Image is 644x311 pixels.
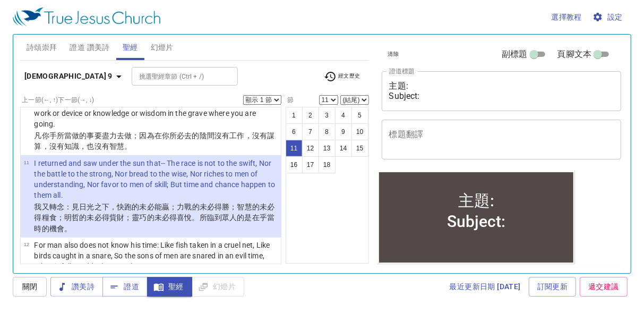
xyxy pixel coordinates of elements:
[64,224,72,233] wh6294: 。
[302,107,319,124] button: 2
[34,131,274,150] wh6213: 的事要盡力
[21,280,38,293] span: 關閉
[389,81,614,101] textarea: 主題: Subject:
[317,69,367,85] button: 經文歷史
[34,97,278,129] p: Whatever your hand finds to do, do it with your might; for there is no work or device or knowledg...
[445,277,525,297] a: 最近更新日期 [DATE]
[335,140,352,157] button: 14
[286,156,303,173] button: 16
[34,130,278,152] p: 凡
[135,70,217,82] input: Type Bible Reference
[23,241,29,247] span: 12
[49,224,72,233] wh7136: 機會
[34,213,274,232] wh3045: 未必得喜悅
[34,158,278,200] p: I returned and saw under the sun that-- The race is not to the swift, Nor the battle to the stron...
[22,97,94,103] label: 上一節 (←, ↑) 下一節 (→, ↓)
[502,48,527,61] span: 副標題
[302,123,319,140] button: 7
[34,203,274,232] wh1368: 未必得勝
[302,140,319,157] button: 12
[34,213,274,232] wh2580: 。所臨到眾人的是在乎當時的
[34,203,274,232] wh4421: ；智慧的
[59,280,95,293] span: 讚美詩
[286,107,303,124] button: 1
[111,280,139,293] span: 證道
[286,97,294,103] label: 節
[557,48,592,61] span: 頁腳文本
[50,277,103,297] button: 讚美詩
[34,131,274,150] wh3581: 去做
[450,280,521,293] span: 最近更新日期 [DATE]
[319,107,336,124] button: 3
[302,156,319,173] button: 17
[324,70,360,83] span: 經文歷史
[42,142,132,150] wh2808: ，沒有知識
[552,11,582,24] span: 選擇教程
[34,213,274,232] wh6239: ；靈巧的
[147,277,192,297] button: 聖經
[156,280,184,293] span: 聖經
[34,131,274,150] wh3027: 所當做
[34,203,274,232] wh7200: 日光
[123,41,138,54] span: 聖經
[547,7,587,27] button: 選擇教程
[23,159,29,165] span: 11
[319,140,336,157] button: 13
[124,142,132,150] wh2451: 。
[351,123,368,140] button: 10
[34,201,278,233] p: 我又轉念
[34,203,274,232] wh7031: 未必能贏
[286,140,303,157] button: 11
[79,142,132,150] wh1847: ，也沒有智慧
[377,171,575,264] iframe: from-child
[70,41,109,54] span: 證道 讚美詩
[24,70,113,83] b: [DEMOGRAPHIC_DATA] 9
[595,11,623,24] span: 設定
[34,203,274,232] wh2450: 未必得糧食
[13,277,47,297] button: 關閉
[588,280,619,293] span: 遞交建議
[286,123,303,140] button: 6
[335,123,352,140] button: 9
[319,156,336,173] button: 18
[34,213,274,232] wh995: 未必得貲財
[34,213,274,232] wh3899: ；明哲的
[382,48,406,61] button: 清除
[351,140,368,157] button: 15
[537,280,568,293] span: 訂閱更新
[529,277,577,297] a: 訂閱更新
[351,107,368,124] button: 5
[590,7,627,27] button: 設定
[319,123,336,140] button: 8
[335,107,352,124] button: 4
[580,277,628,297] a: 遞交建議
[102,277,148,297] button: 證道
[34,203,274,232] wh7725: ：見
[13,7,160,27] img: True Jesus Church
[34,131,274,150] wh4672: 你手
[388,49,399,59] span: 清除
[34,131,274,150] wh6213: ；因為在你所必去
[34,203,274,232] wh4793: ；力戰的
[27,41,57,54] span: 詩頌崇拜
[34,240,278,272] p: For man also does not know his time: Like fish taken in a cruel net, Like birds caught in a snare...
[20,66,130,86] button: [DEMOGRAPHIC_DATA] 9
[34,203,274,232] wh8121: 之下，快跑的
[151,41,174,54] span: 幻燈片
